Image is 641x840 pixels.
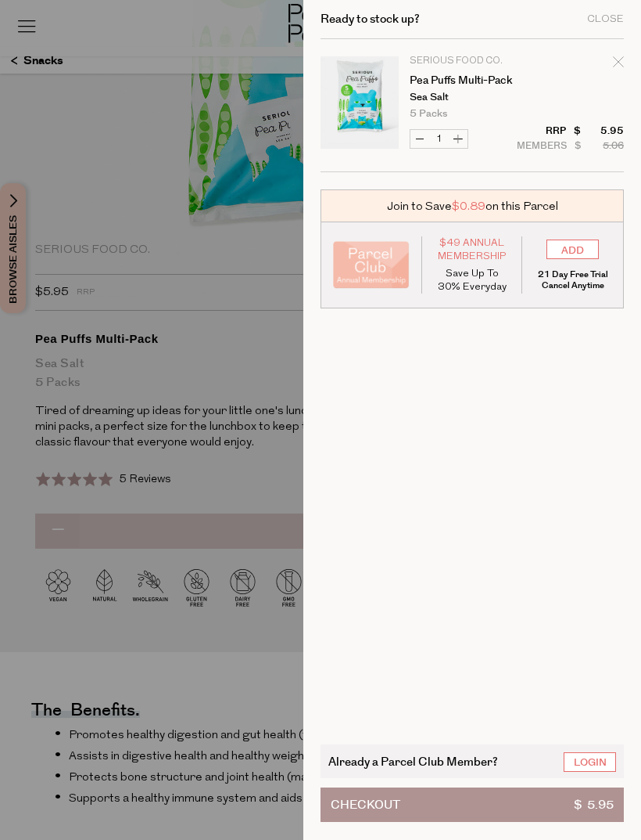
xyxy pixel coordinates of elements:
[331,788,400,821] span: Checkout
[410,92,531,103] p: Sea Salt
[410,109,447,119] span: 5 Packs
[410,56,531,66] p: Serious Food Co.
[613,54,624,75] div: Remove Pea Puffs Multi-Pack
[320,13,420,25] h2: Ready to stock up?
[546,240,599,259] input: ADD
[587,14,624,24] div: Close
[410,75,531,86] a: Pea Puffs Multi-Pack
[534,269,611,291] p: 21 Day Free Trial Cancel Anytime
[328,752,498,770] span: Already a Parcel Club Member?
[574,788,614,821] span: $ 5.95
[452,198,485,215] span: $0.89
[320,788,624,822] button: Checkout$ 5.95
[320,189,624,222] div: Join to Save on this Parcel
[429,130,449,148] input: QTY Pea Puffs Multi-Pack
[434,236,510,263] span: $49 Annual Membership
[564,752,616,772] a: Login
[434,267,510,294] p: Save Up To 30% Everyday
